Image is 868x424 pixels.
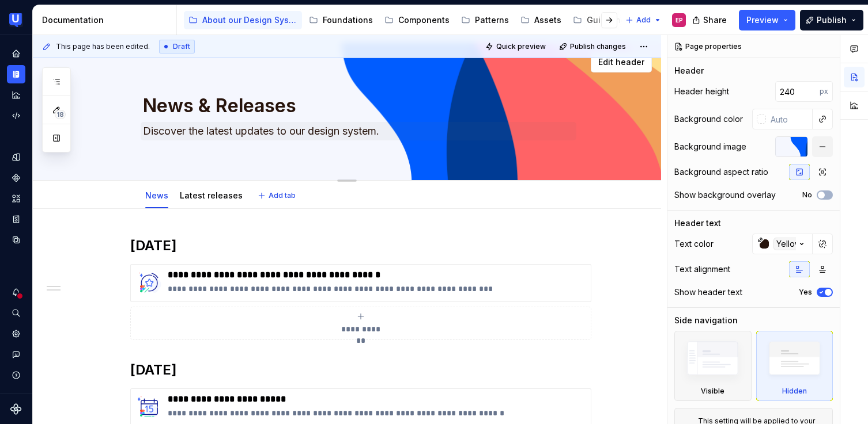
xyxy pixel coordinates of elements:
[141,92,576,120] textarea: News & Releases
[766,109,813,129] input: Auto
[141,122,576,140] textarea: Discover the latest updates to our design system.
[56,42,150,51] span: This page has been edited.
[482,39,551,55] button: Quick preview
[7,283,25,301] button: Notifications
[180,190,243,200] a: Latest releases
[7,345,25,364] button: Contact support
[799,288,812,297] label: Yes
[7,106,25,125] a: Code automation
[775,81,820,102] input: Auto
[674,189,776,201] div: Show background overlay
[674,65,704,77] div: Header
[7,189,25,208] a: Assets
[7,210,25,228] a: Storybook stories
[674,141,746,152] div: Background image
[701,387,724,396] div: Visible
[802,190,812,200] label: No
[686,10,734,30] button: Share
[398,14,450,26] div: Components
[130,361,591,379] h2: [DATE]
[782,387,807,396] div: Hidden
[175,183,247,207] div: Latest releases
[55,110,66,119] span: 18
[184,9,620,32] div: Page tree
[7,148,25,166] a: Design tokens
[674,86,729,97] div: Header height
[636,16,651,25] span: Add
[496,42,546,51] span: Quick preview
[534,14,561,26] div: Assets
[173,42,190,51] span: Draft
[380,11,454,29] a: Components
[773,238,822,250] div: Yellow/900
[820,87,828,96] p: px
[598,56,644,68] span: Edit header
[703,14,727,26] span: Share
[475,14,509,26] div: Patterns
[674,238,714,250] div: Text color
[591,52,652,72] button: Edit header
[568,11,635,29] a: Guidelines
[674,287,742,298] div: Show header text
[202,14,297,26] div: About our Design System
[622,12,665,28] button: Add
[570,42,626,51] span: Publish changes
[7,304,25,322] button: Search ⌘K
[7,86,25,104] a: Analytics
[674,166,768,178] div: Background aspect ratio
[130,236,591,255] h2: [DATE]
[746,14,779,26] span: Preview
[674,331,752,401] div: Visible
[674,217,721,229] div: Header text
[9,13,23,27] img: 41adf70f-fc1c-4662-8e2d-d2ab9c673b1b.png
[674,263,730,275] div: Text alignment
[254,188,301,204] button: Add tab
[269,191,296,200] span: Add tab
[817,14,847,26] span: Publish
[323,14,373,26] div: Foundations
[675,16,683,25] div: EP
[135,269,163,297] img: 1a09af8a-cbf9-4384-9eed-2ff4e1f4da8f.png
[141,183,173,207] div: News
[7,65,25,83] a: Documentation
[304,11,378,29] a: Foundations
[135,394,163,421] img: 291b8cba-b867-4029-b8e0-fe2ad180a9f7.png
[7,324,25,343] a: Settings
[800,10,863,30] button: Publish
[7,169,25,187] a: Components
[752,234,813,254] button: Yellow/900
[756,331,833,401] div: Hidden
[739,10,795,30] button: Preview
[556,39,631,55] button: Publish changes
[674,315,738,326] div: Side navigation
[42,14,172,26] div: Documentation
[184,11,302,29] a: About our Design System
[456,11,514,29] a: Patterns
[7,44,25,63] a: Home
[7,231,25,249] a: Data sources
[10,403,22,415] svg: Supernova Logo
[145,190,168,200] a: News
[674,113,743,125] div: Background color
[516,11,566,29] a: Assets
